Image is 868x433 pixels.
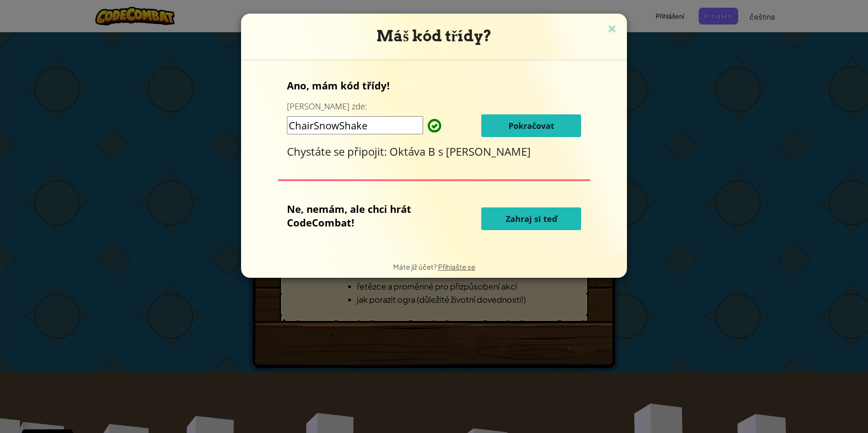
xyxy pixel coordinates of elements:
p: Ano, mám kód třídy! [287,79,581,92]
button: Pokračovat [481,114,581,137]
p: Ne, nemám, ale chci hrát CodeCombat! [287,202,436,229]
span: Chystáte se připojit: [287,144,390,159]
span: Oktáva B [390,144,438,159]
button: Zahraj si teď [481,207,581,230]
span: Máš kód třídy? [376,27,492,45]
label: [PERSON_NAME] zde: [287,101,367,112]
a: Přihlašte se [438,262,475,271]
span: Zahraj si teď [506,213,557,224]
span: Máte již účet? [393,262,438,271]
span: s [438,144,446,159]
span: [PERSON_NAME] [446,144,531,159]
img: close icon [606,23,618,36]
span: Pokračovat [508,120,554,131]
